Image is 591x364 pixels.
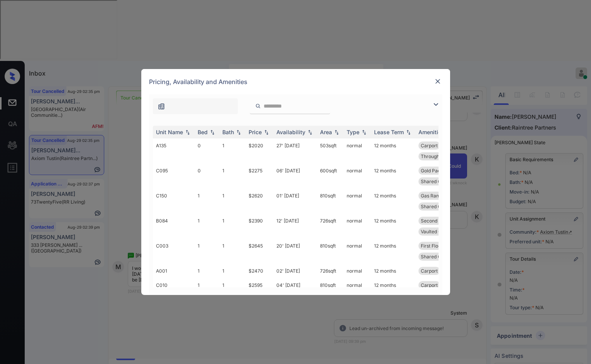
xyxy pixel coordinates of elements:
[273,264,317,278] td: 02' [DATE]
[246,138,273,163] td: $2020
[317,189,344,214] td: 810 sqft
[141,69,450,94] div: Pricing, Availability and Amenities
[371,264,415,278] td: 12 months
[421,243,443,249] span: First Floor
[157,103,165,110] img: icon-zuma
[195,189,219,214] td: 1
[153,138,195,163] td: A135
[153,163,195,189] td: C095
[246,189,273,214] td: $2620
[344,189,371,214] td: normal
[344,163,371,189] td: normal
[246,163,273,189] td: $2275
[333,130,340,135] img: sorting
[344,264,371,278] td: normal
[219,239,246,264] td: 1
[219,138,246,163] td: 1
[421,153,461,159] span: Throughout Plan...
[195,239,219,264] td: 1
[273,214,317,239] td: 12' [DATE]
[371,163,415,189] td: 12 months
[249,129,262,135] div: Price
[317,239,344,264] td: 810 sqft
[344,214,371,239] td: normal
[371,214,415,239] td: 12 months
[360,130,368,135] img: sorting
[153,278,195,303] td: C010
[273,138,317,163] td: 27' [DATE]
[273,239,317,264] td: 20' [DATE]
[317,264,344,278] td: 726 sqft
[273,189,317,214] td: 01' [DATE]
[246,278,273,303] td: $2595
[195,214,219,239] td: 1
[405,130,412,135] img: sorting
[276,129,305,135] div: Availability
[156,129,183,135] div: Unit Name
[421,218,450,224] span: Second Floor
[374,129,404,135] div: Lease Term
[344,239,371,264] td: normal
[195,163,219,189] td: 0
[195,138,219,163] td: 0
[421,168,459,174] span: Gold Package - ...
[153,239,195,264] td: C003
[246,214,273,239] td: $2390
[317,278,344,303] td: 810 sqft
[219,163,246,189] td: 1
[246,239,273,264] td: $2645
[347,129,359,135] div: Type
[262,130,270,135] img: sorting
[219,264,246,278] td: 1
[219,189,246,214] td: 1
[320,129,332,135] div: Area
[184,130,191,135] img: sorting
[317,163,344,189] td: 600 sqft
[219,214,246,239] td: 1
[344,138,371,163] td: normal
[421,179,454,184] span: Shared Garage
[317,214,344,239] td: 726 sqft
[371,189,415,214] td: 12 months
[421,229,457,234] span: Vaulted Ceiling...
[344,278,371,303] td: normal
[421,268,438,274] span: Carport
[195,264,219,278] td: 1
[153,264,195,278] td: A001
[246,264,273,278] td: $2470
[208,130,216,135] img: sorting
[255,103,261,110] img: icon-zuma
[195,278,219,303] td: 1
[222,129,234,135] div: Bath
[421,254,454,260] span: Shared Garage
[273,278,317,303] td: 04' [DATE]
[153,214,195,239] td: B084
[421,143,438,148] span: Carport
[306,130,314,135] img: sorting
[153,189,195,214] td: C150
[421,193,444,199] span: Gas Range
[418,129,444,135] div: Amenities
[273,163,317,189] td: 06' [DATE]
[434,78,442,85] img: close
[371,138,415,163] td: 12 months
[219,278,246,303] td: 1
[198,129,208,135] div: Bed
[235,130,242,135] img: sorting
[421,282,438,288] span: Carport
[431,100,440,109] img: icon-zuma
[421,204,454,209] span: Shared Garage
[371,239,415,264] td: 12 months
[317,138,344,163] td: 503 sqft
[371,278,415,303] td: 12 months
